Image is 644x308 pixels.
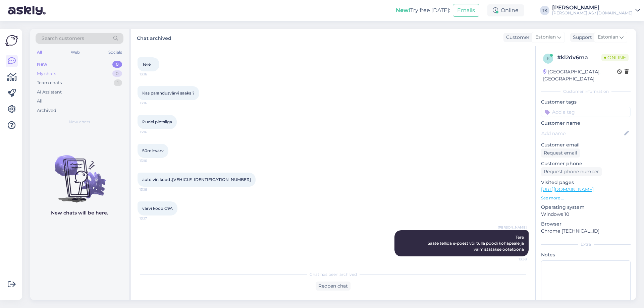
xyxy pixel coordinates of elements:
div: New [37,61,47,68]
div: TK [540,6,549,15]
div: Try free [DATE]: [396,6,450,14]
span: Search customers [42,35,84,42]
div: Extra [541,241,631,247]
div: 0 [112,61,122,68]
div: My chats [37,70,56,77]
span: auto vin kood :[VEHICLE_IDENTIFICATION_NUMBER] [142,177,251,182]
p: Notes [541,251,631,258]
span: 13:17 [140,216,165,221]
p: Visited pages [541,179,631,186]
p: Customer phone [541,160,631,167]
span: 13:16 [140,158,165,163]
span: Pudel pintsliga [142,119,172,124]
span: Online [601,54,629,61]
span: [PERSON_NAME] [498,225,527,230]
div: Web [69,48,81,57]
div: # kl2dv6ma [557,54,601,62]
div: [PERSON_NAME] [552,5,633,10]
div: Request phone number [541,167,602,176]
p: Chrome [TECHNICAL_ID] [541,228,631,235]
div: Customer information [541,88,631,95]
a: [URL][DOMAIN_NAME] [541,186,594,192]
div: Customer [503,34,530,41]
input: Add name [541,130,623,137]
span: 50ml+värv [142,148,164,153]
div: AI Assistant [37,89,62,96]
div: All [36,48,43,57]
div: [GEOGRAPHIC_DATA], [GEOGRAPHIC_DATA] [543,68,617,82]
span: värvi kood C9A [142,206,173,211]
p: New chats will be here. [51,209,108,217]
p: See more ... [541,195,631,201]
div: Online [487,4,524,16]
span: Tere [142,62,151,67]
div: 1 [114,79,122,86]
div: [PERSON_NAME] AS / [DOMAIN_NAME] [552,10,633,16]
label: Chat archived [137,33,171,42]
span: 13:16 [140,101,165,106]
span: New chats [69,119,90,125]
span: k [547,56,550,61]
p: Windows 10 [541,211,631,218]
span: Tere Saate tellida e-poest või tulla poodi kohapeale ja valmistatakse ootetööna [428,235,525,252]
a: [PERSON_NAME][PERSON_NAME] AS / [DOMAIN_NAME] [552,5,640,16]
p: Browser [541,221,631,228]
p: Customer name [541,120,631,127]
p: Customer email [541,141,631,148]
span: Chat has been archived [310,271,357,278]
div: Socials [107,48,123,57]
p: Operating system [541,204,631,211]
span: Kas parandusvärvi saaks ? [142,90,195,96]
span: 13:16 [140,129,165,134]
span: 13:16 [140,187,165,192]
div: 0 [112,70,122,77]
div: Archived [37,107,56,114]
div: Team chats [37,79,62,86]
p: Customer tags [541,99,631,106]
span: Estonian [535,34,556,41]
div: Request email [541,148,580,158]
span: Estonian [598,34,618,41]
input: Add a tag [541,107,631,117]
span: 13:58 [501,257,527,262]
img: No chats [30,143,129,203]
span: 13:16 [140,72,165,77]
img: Askly Logo [5,34,18,47]
button: Emails [453,4,479,17]
div: Reopen chat [316,282,351,291]
div: Support [570,34,592,41]
div: All [37,98,43,105]
b: New! [396,7,410,13]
